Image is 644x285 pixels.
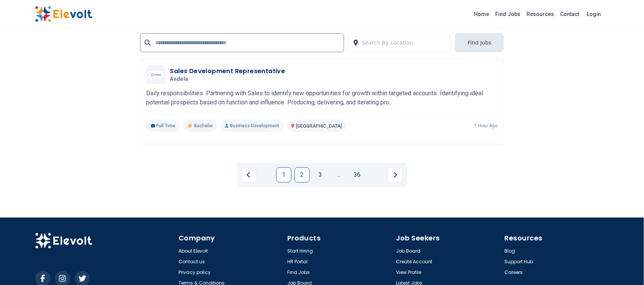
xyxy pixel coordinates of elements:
a: About Elevolt [179,248,208,254]
h3: Sales Development Representative [170,67,285,76]
iframe: Chat Widget [606,248,644,285]
a: Next page [388,167,403,183]
a: Careers [505,269,523,275]
h4: Company [179,233,283,243]
span: Bachelor [194,123,213,129]
img: Elevolt [35,6,92,22]
img: Andela [148,71,164,79]
a: Page 1 is your current page [276,167,291,183]
p: 1 hour ago [474,123,497,129]
h4: Job Seekers [396,233,500,243]
a: Contact [557,8,583,20]
span: [GEOGRAPHIC_DATA] [296,123,342,129]
a: Privacy policy [179,269,211,275]
a: Resources [524,8,557,20]
p: Daily responsibilities Partnering with Sales to identify new opportunities for growth within targ... [147,89,498,107]
a: Page 2 [295,167,310,183]
h4: Products [287,233,391,243]
a: Login [583,6,606,22]
a: Contact us [179,259,205,265]
button: Find Jobs [455,33,504,52]
a: Job Board [396,248,420,254]
p: Business Development [221,120,284,132]
img: Elevolt [35,233,92,249]
a: AndelaSales Development RepresentativeAndelaDaily responsibilities Partnering with Sales to ident... [147,65,498,132]
a: Home [471,8,493,20]
span: Andela [170,76,188,83]
a: Jump forward [331,167,346,183]
a: Previous page [241,167,256,183]
a: View Profile [396,269,421,275]
a: Page 36 [349,167,365,183]
p: Full Time [147,120,180,132]
a: Find Jobs [493,8,524,20]
a: Find Jobs [287,269,310,275]
a: Start Hiring [287,248,313,254]
ul: Pagination [241,167,403,183]
a: HR Portal [287,259,308,265]
a: Blog [505,248,515,254]
a: Page 3 [313,167,328,183]
h4: Resources [505,233,609,243]
a: Create Account [396,259,433,265]
a: Support Hub [505,259,533,265]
